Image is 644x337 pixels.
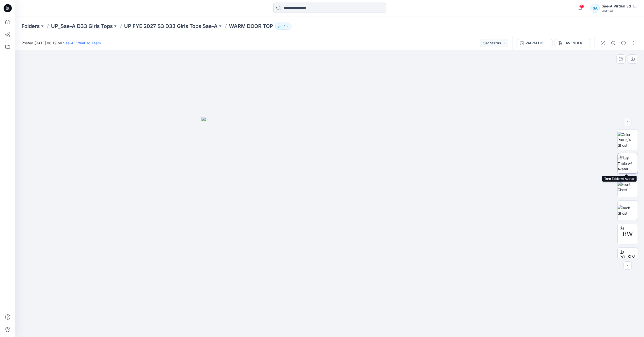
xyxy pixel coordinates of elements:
button: Details [609,39,617,47]
div: Sae-A Virtual 3d Team [602,3,638,9]
button: WARM DOOR TOP_FULL COLORWAYS [517,39,552,47]
span: Posted [DATE] 06:19 by [22,40,101,46]
div: LAVENDER HORIZON 2062189PW [563,40,587,46]
button: 57 [275,23,291,30]
div: Walmart [602,9,638,13]
button: LAVENDER HORIZON 2062189PW [555,39,590,47]
a: UP FYE 2027 S3 D33 Girls Tops Sae-A [124,23,218,30]
a: Folders [22,23,40,30]
img: Back Ghost [618,205,638,216]
img: eyJhbGciOiJIUzI1NiIsImtpZCI6IjAiLCJzbHQiOiJzZXMiLCJ0eXAiOiJKV1QifQ.eyJkYXRhIjp7InR5cGUiOiJzdG9yYW... [202,117,458,337]
a: Sae-A Virtual 3d Team [63,41,101,45]
div: WARM DOOR TOP_FULL COLORWAYS [526,40,549,46]
span: 1 [580,4,584,8]
span: XLSX [620,253,635,262]
a: UP_Sae-A D33 Girls Tops [51,23,113,30]
div: SA [590,4,600,13]
img: Front Ghost [618,182,638,192]
p: 57 [281,23,285,29]
img: Color Run 3/4 Ghost [618,132,638,148]
span: BW [623,230,633,239]
img: Turn Table w/ Avatar [618,155,638,172]
p: WARM DOOR TOP [229,23,273,30]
